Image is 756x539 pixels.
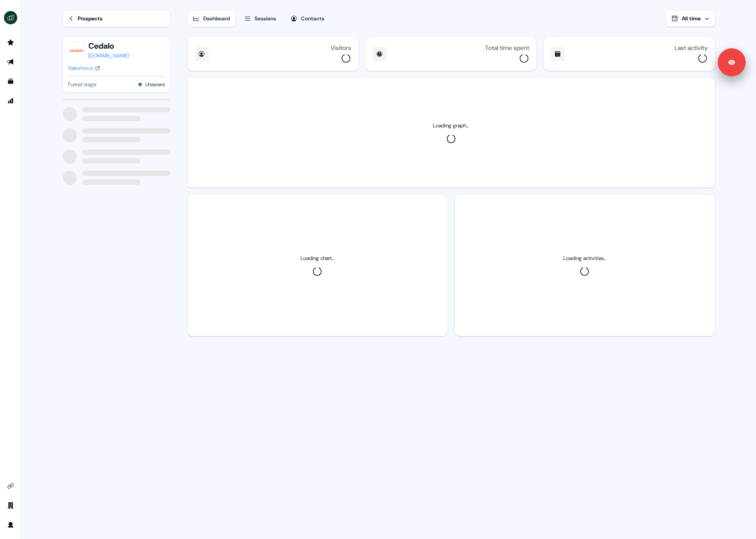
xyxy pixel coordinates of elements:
[4,498,18,512] a: Go to team
[433,121,469,130] div: Loading graph...
[682,15,701,22] span: All time
[4,35,18,50] a: Go to prospects
[187,11,235,27] button: Dashboard
[675,44,708,51] div: Last activity
[88,41,129,51] button: Cedalo
[88,51,129,60] a: [DOMAIN_NAME]
[145,80,165,89] button: Unaware
[68,80,97,89] span: Funnel stage:
[285,11,330,27] button: Contacts
[4,94,18,108] a: Go to attribution
[68,64,93,73] div: Salesforce
[301,14,324,23] div: Contacts
[4,518,18,532] a: Go to profile
[68,64,100,73] a: Salesforce
[331,44,351,51] div: Visitors
[485,44,529,51] div: Total time spent
[4,55,18,69] a: Go to outbound experience
[255,14,276,23] div: Sessions
[666,11,715,27] button: All time
[78,14,103,23] div: Prospects
[300,254,334,263] div: Loading chart...
[63,11,170,27] a: Prospects
[563,254,606,263] div: Loading activities...
[4,479,18,493] a: Go to integrations
[203,14,230,23] div: Dashboard
[4,74,18,88] a: Go to templates
[239,11,281,27] button: Sessions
